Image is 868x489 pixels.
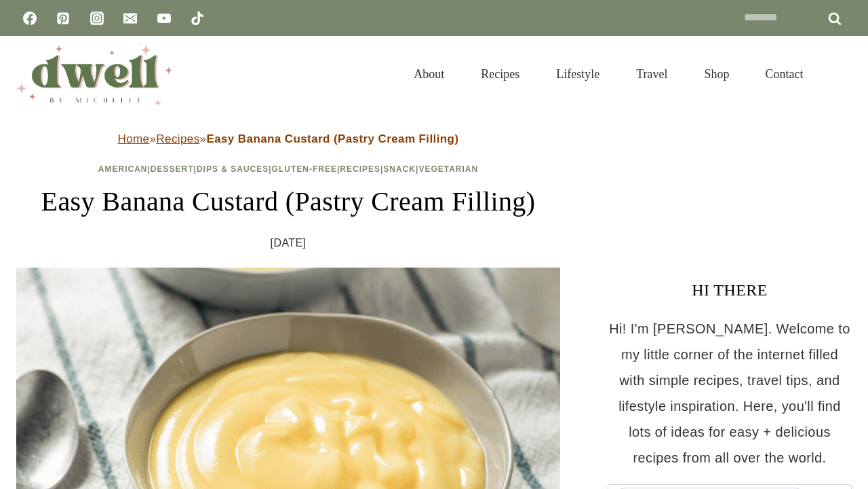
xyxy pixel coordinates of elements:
[98,164,478,174] span: | | | | | |
[16,5,43,32] a: Facebook
[50,5,77,32] a: Pinterest
[462,50,538,98] a: Recipes
[608,278,852,302] h3: HI THERE
[272,164,337,174] a: Gluten-Free
[340,164,380,174] a: Recipes
[184,5,211,32] a: TikTok
[118,132,459,145] span: » »
[418,164,478,174] a: Vegetarian
[197,164,269,174] a: Dips & Sauces
[618,50,686,98] a: Travel
[83,5,111,32] a: Instagram
[395,50,462,98] a: About
[16,43,172,105] img: DWELL by michelle
[151,5,178,32] a: YouTube
[747,50,822,98] a: Contact
[206,132,458,145] strong: Easy Banana Custard (Pastry Cream Filling)
[98,164,148,174] a: American
[538,50,618,98] a: Lifestyle
[156,132,199,145] a: Recipes
[395,50,822,98] nav: Primary Navigation
[829,62,852,86] button: View Search Form
[118,132,150,145] a: Home
[271,233,307,253] time: [DATE]
[686,50,747,98] a: Shop
[117,5,144,32] a: Email
[608,316,852,471] p: Hi! I'm [PERSON_NAME]. Welcome to my little corner of the internet filled with simple recipes, tr...
[151,164,194,174] a: Dessert
[16,181,560,222] h1: Easy Banana Custard (Pastry Cream Filling)
[383,164,416,174] a: Snack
